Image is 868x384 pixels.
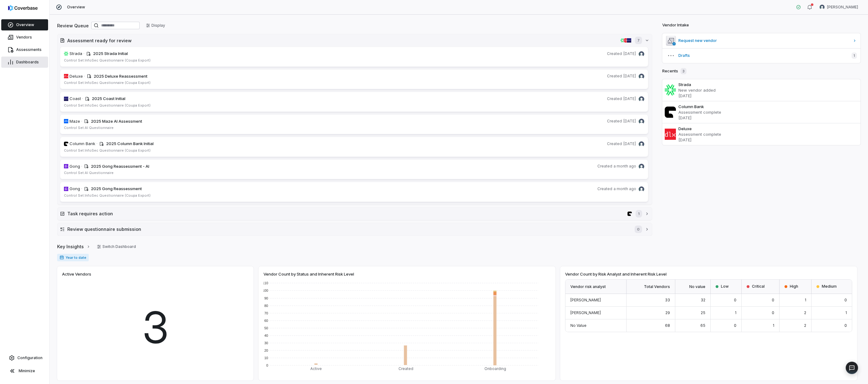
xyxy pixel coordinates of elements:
[93,242,140,251] button: Switch Dashboard
[2,352,47,363] a: Configuration
[627,280,675,294] div: Total Vendors
[64,58,151,62] span: Control Set: InfoSec Questionnaire (Coupa Export)
[83,51,84,57] span: ·
[57,223,652,235] button: Review questionnaire submission0
[264,311,268,315] text: 70
[70,163,80,170] span: Gong
[19,368,35,373] span: Minimize
[639,96,644,102] img: Daniel Aranibar avatar
[662,22,689,28] h2: Vendor Intake
[607,51,622,56] span: Created
[675,280,711,294] div: No value
[70,118,80,125] span: Maze
[665,298,670,302] span: 33
[635,37,642,44] span: 7
[57,254,89,261] span: Year to date
[60,92,648,112] a: coast.ioCoast· 2025 Coast InitialCreated[DATE]Daniel Aranibar avatarControl Set:InfoSec Questionn...
[570,298,601,302] span: [PERSON_NAME]
[772,298,774,302] span: 0
[70,96,81,102] span: Coast
[57,22,89,29] h2: Review Queue
[57,34,652,47] button: Assessment ready for reviewstradaglobal.comdeluxe.comcoast.io7
[16,47,42,52] span: Assessments
[94,74,147,79] span: 2025 Deluxe Reassessment
[678,53,847,58] span: Drafts
[827,5,858,10] span: [PERSON_NAME]
[565,271,667,277] span: Vendor Count by Risk Analyst and Inherent Risk Level
[264,349,268,352] text: 20
[678,115,858,121] p: [DATE]
[16,35,32,40] span: Vendors
[57,208,652,220] button: Task requires actioncolumn.com1
[623,74,636,79] span: [DATE]
[772,310,774,315] span: 0
[81,186,82,192] span: ·
[67,226,628,232] h2: Review questionnaire submission
[607,141,622,146] span: Created
[60,137,648,157] a: column.comColumn Bank· 2025 Column Bank InitialCreated[DATE]Daniel Aranibar avatarControl Set:Inf...
[639,186,644,192] img: Daniel Aranibar avatar
[678,137,858,143] p: [DATE]
[8,5,38,11] img: logo-D7KZi-bG.svg
[142,295,169,360] span: 3
[662,101,861,123] a: Column BankAssessment complete[DATE]
[597,164,612,169] span: Created
[678,93,858,98] p: [DATE]
[264,304,268,308] text: 80
[264,334,268,337] text: 40
[70,186,80,192] span: Gong
[805,298,806,302] span: 1
[623,119,636,124] span: [DATE]
[623,141,636,146] span: [DATE]
[822,284,837,289] span: Medium
[64,193,151,198] span: Control Set: InfoSec Questionnaire (Coupa Export)
[701,298,705,302] span: 32
[81,118,82,125] span: ·
[2,365,47,377] button: Minimize
[60,159,648,180] a: gong.ioGong· 2025 Gong Reassessment - AICreateda month agoDaniel Aranibar avatarControl Set:AI Qu...
[60,114,648,135] a: maze.coMaze· 2025 Maze AI AssessmentCreated[DATE]Daniel Aranibar avatarControl Set:AI Questionnaire
[635,226,642,233] span: 0
[264,326,268,330] text: 50
[636,210,642,217] span: 1
[639,51,644,57] img: Daniel Aranibar avatar
[16,60,39,65] span: Dashboards
[64,103,151,107] span: Control Set: InfoSec Questionnaire (Coupa Export)
[665,323,670,328] span: 68
[565,280,627,294] div: Vendor risk analyst
[60,69,648,89] a: deluxe.comDeluxe· 2025 Deluxe ReassessmentCreated[DATE]Daniel Aranibar avatarControl Set:InfoSec ...
[91,186,142,191] span: 2025 Gong Reassessment
[844,323,847,328] span: 0
[81,163,82,170] span: ·
[662,79,861,101] a: StradaNew vendor added[DATE]
[67,37,618,44] h2: Assessment ready for review
[678,131,858,137] p: Assessment complete
[82,96,83,102] span: ·
[67,210,625,217] h2: Task requires action
[57,243,84,250] span: Key Insights
[607,96,622,101] span: Created
[700,323,705,328] span: 65
[70,141,95,147] span: Column Bank
[266,363,268,367] text: 0
[263,281,268,285] text: 110
[662,123,861,145] a: DeluxeAssessment complete[DATE]
[64,80,151,85] span: Control Set: InfoSec Questionnaire (Coupa Export)
[91,164,149,169] span: 2025 Gong Reassessment - AI
[623,51,636,56] span: [DATE]
[97,141,97,147] span: ·
[790,284,798,289] span: High
[1,44,48,55] a: Assessments
[67,5,85,10] span: Overview
[614,164,636,169] span: a month ago
[845,310,847,315] span: 1
[64,171,114,175] span: Control Set: AI Questionnaire
[60,47,648,67] a: stradaglobal.comStrada· 2025 Strada InitialCreated[DATE]Daniel Aranibar avatarControl Set:InfoSec...
[844,298,847,302] span: 0
[678,82,858,87] h3: Strada
[734,298,736,302] span: 0
[264,341,268,345] text: 30
[662,33,861,48] a: Request new vendor
[17,355,43,360] span: Configuration
[614,186,636,191] span: a month ago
